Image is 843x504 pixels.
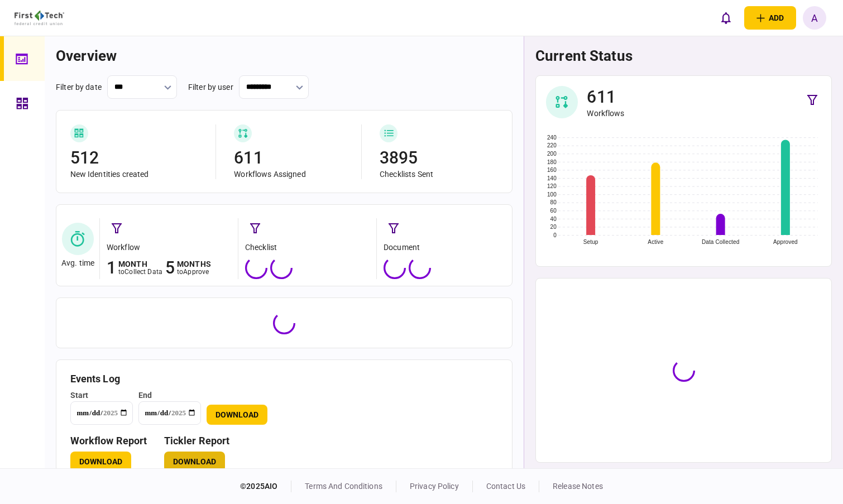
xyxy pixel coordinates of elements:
div: Workflows [587,108,624,118]
button: Download [164,452,225,472]
text: 40 [550,216,557,222]
text: Approved [773,239,798,245]
text: Active [648,239,663,245]
button: Download [207,405,267,425]
div: to [118,268,162,276]
text: Setup [583,239,598,245]
button: open notifications list [714,6,737,30]
span: collect data [124,268,162,276]
div: 512 [70,147,207,169]
text: 200 [547,151,557,157]
h3: Events Log [70,374,499,384]
a: contact us [486,482,525,491]
div: Checklists Sent [380,169,498,179]
div: month [118,260,162,268]
div: end [138,390,201,401]
text: 160 [547,167,557,173]
img: client company logo [15,11,64,25]
div: start [70,390,133,401]
div: document [384,242,509,253]
div: workflow [107,242,232,253]
a: privacy policy [410,482,459,491]
div: filter by date [56,81,102,93]
text: 60 [550,208,557,214]
button: Download [70,452,131,472]
h1: overview [56,47,512,64]
button: open adding identity options [744,6,796,30]
span: approve [183,268,209,276]
a: release notes [553,482,603,491]
div: 611 [587,86,624,108]
div: 1 [107,257,116,279]
text: 240 [547,135,557,141]
text: 140 [547,175,557,181]
text: 20 [550,224,557,230]
text: 80 [550,199,557,205]
div: to [177,268,211,276]
a: terms and conditions [305,482,382,491]
text: 220 [547,142,557,148]
text: 100 [547,191,557,198]
div: 3895 [380,147,498,169]
h1: current status [535,47,832,64]
text: 0 [553,232,557,238]
div: checklist [245,242,371,253]
h3: workflow report [70,436,147,446]
text: 180 [547,159,557,165]
div: 611 [234,147,352,169]
h3: Tickler Report [164,436,230,446]
div: © 2025 AIO [240,481,291,492]
button: A [803,6,826,30]
div: months [177,260,211,268]
text: Data Collected [702,239,739,245]
text: 120 [547,183,557,189]
div: Workflows Assigned [234,169,352,179]
div: New Identities created [70,169,207,179]
div: 5 [165,257,175,279]
div: filter by user [188,81,233,93]
div: Avg. time [61,258,94,268]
